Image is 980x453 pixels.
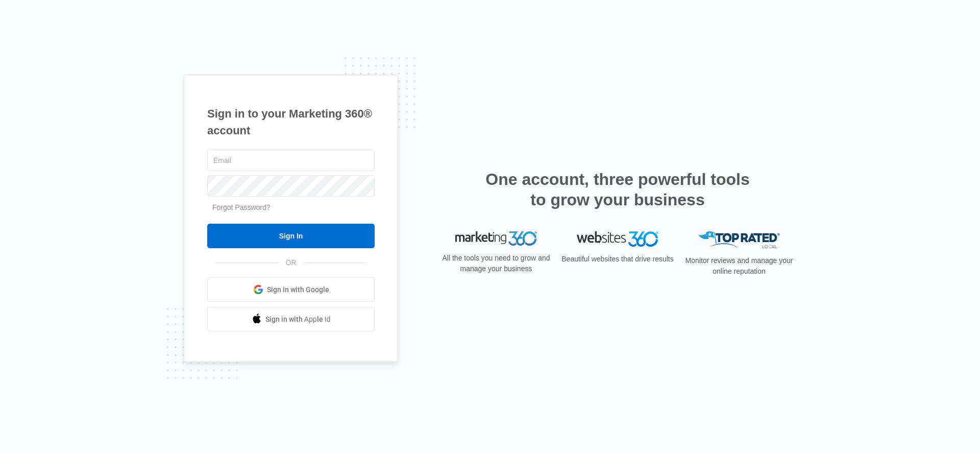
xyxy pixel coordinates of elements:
[577,231,658,246] img: Websites 360
[207,307,375,331] a: Sign in with Apple Id
[560,254,675,265] p: Beautiful websites that drive results
[212,203,271,211] a: Forgot Password?
[207,105,375,139] h1: Sign in to your Marketing 360® account
[265,314,331,325] span: Sign in with Apple Id
[455,231,537,246] img: Marketing 360
[207,277,375,302] a: Sign in with Google
[207,150,375,171] input: Email
[682,255,796,277] p: Monitor reviews and manage your online reputation
[482,169,753,210] h2: One account, three powerful tools to grow your business
[267,284,329,295] span: Sign in with Google
[439,253,553,274] p: All the tools you need to grow and manage your business
[698,231,780,248] img: Top Rated Local
[207,224,375,248] input: Sign In
[279,257,304,268] span: OR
